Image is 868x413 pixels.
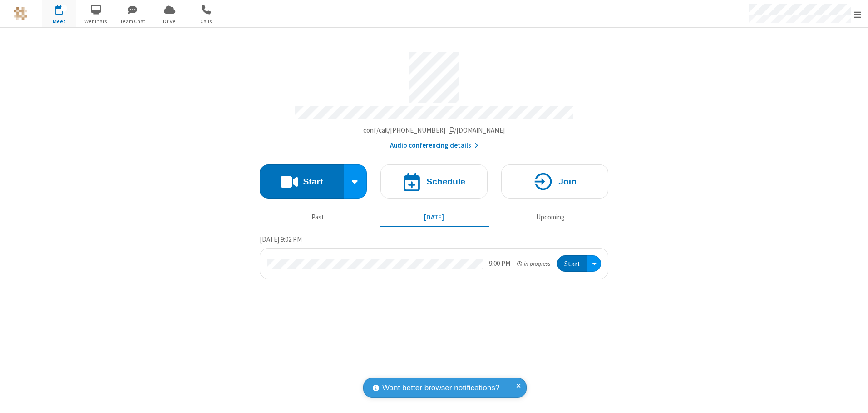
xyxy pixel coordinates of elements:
[426,177,465,186] h4: Schedule
[517,259,550,268] em: in progress
[260,164,344,199] button: Start
[380,164,488,199] button: Schedule
[260,234,608,279] section: Today's Meetings
[390,140,478,151] button: Audio conferencing details
[496,209,605,226] button: Upcoming
[79,17,113,25] span: Webinars
[263,209,373,226] button: Past
[489,259,510,269] div: 9:00 PM
[380,209,489,226] button: [DATE]
[303,177,323,186] h4: Start
[382,382,499,394] span: Want better browser notifications?
[61,5,67,12] div: 1
[363,126,505,134] span: Copy my meeting room link
[14,7,27,20] img: QA Selenium DO NOT DELETE OR CHANGE
[260,45,608,151] section: Account details
[116,17,150,25] span: Team Chat
[189,17,223,25] span: Calls
[587,255,601,272] div: Open menu
[153,17,187,25] span: Drive
[558,177,577,186] h4: Join
[363,125,505,136] button: Copy my meeting room linkCopy my meeting room link
[501,164,608,199] button: Join
[557,255,587,272] button: Start
[344,164,367,199] div: Start conference options
[42,17,76,25] span: Meet
[260,235,302,244] span: [DATE] 9:02 PM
